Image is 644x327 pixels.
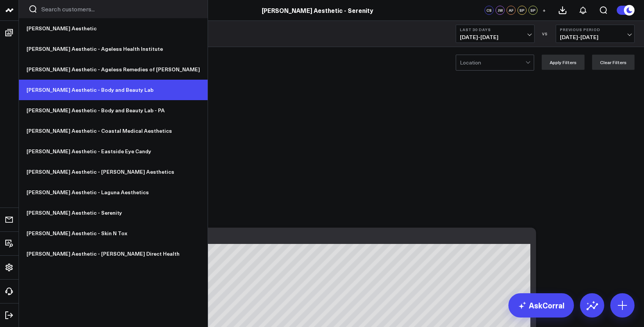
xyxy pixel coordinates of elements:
[19,203,208,223] a: [PERSON_NAME] Aesthetic - Serenity
[460,27,530,32] b: Last 30 Days
[262,6,373,14] a: [PERSON_NAME] Aesthetic - Serenity
[28,5,38,14] button: Search customers button
[556,25,635,43] button: Previous Period[DATE]-[DATE]
[19,59,208,80] a: [PERSON_NAME] Aesthetic - Ageless Remedies of [PERSON_NAME]
[560,27,630,32] b: Previous Period
[592,55,635,70] button: Clear Filters
[19,100,208,121] a: [PERSON_NAME] Aesthetic - Body and Beauty Lab - PA
[508,293,574,318] a: AskCorral
[538,31,552,36] div: VS
[542,55,585,70] button: Apply Filters
[496,6,505,15] div: JW
[19,162,208,182] a: [PERSON_NAME] Aesthetic - [PERSON_NAME] Aesthetics
[485,6,494,15] div: CS
[19,80,208,100] a: [PERSON_NAME] Aesthetic - Body and Beauty Lab
[19,121,208,141] a: [PERSON_NAME] Aesthetic - Coastal Medical Aesthetics
[19,18,208,39] a: [PERSON_NAME] Aesthetic
[19,223,208,244] a: [PERSON_NAME] Aesthetic - Skin N Tox
[19,182,208,203] a: [PERSON_NAME] Aesthetic - Laguna Aesthetics
[19,141,208,162] a: [PERSON_NAME] Aesthetic - Eastside Eye Candy
[456,25,535,43] button: Last 30 Days[DATE]-[DATE]
[460,34,530,40] span: [DATE] - [DATE]
[539,6,549,15] button: +
[542,8,546,13] span: +
[19,244,208,264] a: [PERSON_NAME] Aesthetic - [PERSON_NAME] Direct Health
[41,5,198,13] input: Search customers input
[517,6,527,15] div: SP
[528,6,538,15] div: SP
[19,39,208,59] a: [PERSON_NAME] Aesthetic - Ageless Health Institute
[560,34,630,40] span: [DATE] - [DATE]
[506,6,516,15] div: AF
